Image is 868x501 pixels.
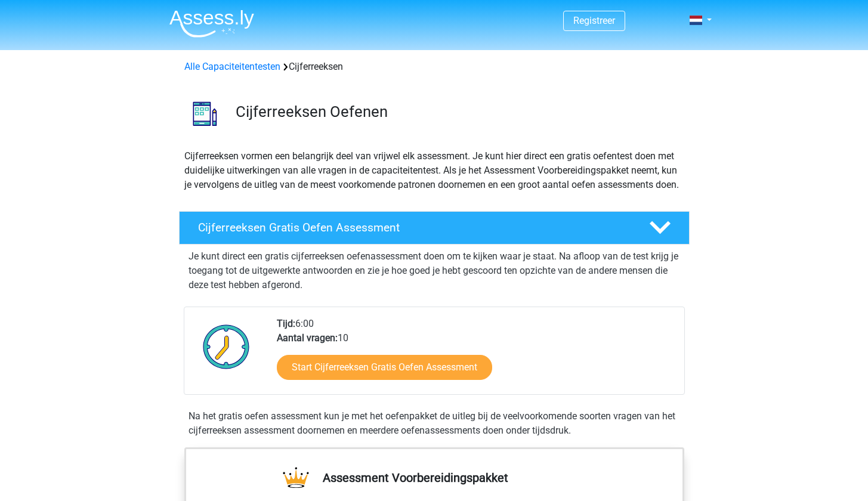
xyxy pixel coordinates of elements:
a: Start Cijferreeksen Gratis Oefen Assessment [277,355,492,380]
a: Alle Capaciteitentesten [184,61,280,72]
b: Aantal vragen: [277,332,338,344]
p: Je kunt direct een gratis cijferreeksen oefenassessment doen om te kijken waar je staat. Na afloo... [189,249,680,292]
h4: Cijferreeksen Gratis Oefen Assessment [198,221,630,234]
b: Tijd: [277,318,295,329]
div: Cijferreeksen [180,60,689,74]
div: 6:00 10 [268,317,684,394]
img: Assessly [169,10,254,38]
div: Na het gratis oefen assessment kun je met het oefenpakket de uitleg bij de veelvoorkomende soorte... [184,409,685,438]
img: Klok [196,317,257,376]
a: Cijferreeksen Gratis Oefen Assessment [174,211,694,245]
img: cijferreeksen [180,88,230,139]
h3: Cijferreeksen Oefenen [236,103,680,121]
p: Cijferreeksen vormen een belangrijk deel van vrijwel elk assessment. Je kunt hier direct een grat... [184,149,684,192]
a: Registreer [573,15,615,26]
